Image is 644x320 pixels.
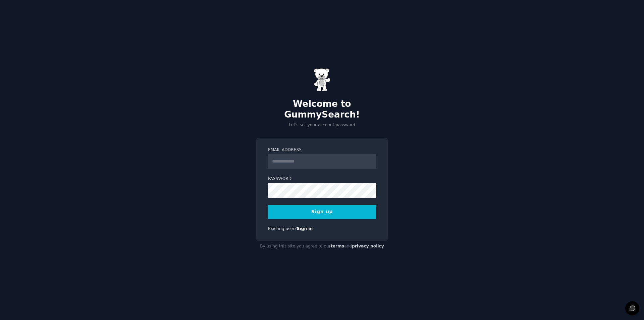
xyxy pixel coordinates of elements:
[268,205,376,219] button: Sign up
[256,122,388,128] p: Let's set your account password
[268,176,376,182] label: Password
[256,241,388,252] div: By using this site you agree to our and
[297,226,313,231] a: Sign in
[256,99,388,120] h2: Welcome to GummySearch!
[331,244,344,248] a: terms
[268,147,376,153] label: Email Address
[314,68,330,92] img: Gummy Bear
[352,244,384,248] a: privacy policy
[268,226,297,231] span: Existing user?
